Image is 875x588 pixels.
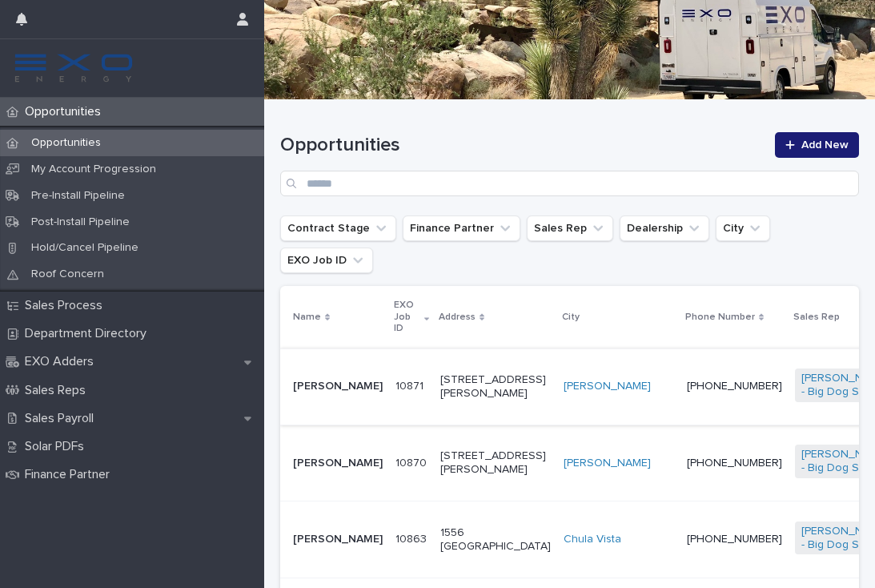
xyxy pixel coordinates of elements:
[685,308,755,326] p: Phone Number
[280,248,373,273] button: EXO Job ID
[403,215,520,241] button: Finance Partner
[18,136,114,150] p: Opportunities
[293,533,383,546] p: [PERSON_NAME]
[564,380,651,393] a: [PERSON_NAME]
[801,139,849,151] span: Add New
[440,526,551,554] p: 1556 [GEOGRAPHIC_DATA]
[687,534,782,545] a: [PHONE_NUMBER]
[13,52,134,84] img: FKS5r6ZBThi8E5hshIGi
[18,383,98,398] p: Sales Reps
[527,215,613,241] button: Sales Rep
[18,189,138,203] p: Pre-Install Pipeline
[18,163,169,176] p: My Account Progression
[395,453,430,470] p: 10870
[394,296,420,337] p: EXO Job ID
[18,467,122,482] p: Finance Partner
[293,380,383,393] p: [PERSON_NAME]
[280,134,765,157] h1: Opportunities
[395,377,427,393] p: 10871
[18,439,97,454] p: Solar PDFs
[562,308,580,326] p: City
[18,326,159,341] p: Department Directory
[18,241,151,255] p: Hold/Cancel Pipeline
[687,457,782,469] a: [PHONE_NUMBER]
[793,308,840,326] p: Sales Rep
[18,411,106,426] p: Sales Payroll
[564,533,621,546] a: Chula Vista
[716,215,770,241] button: City
[280,171,859,196] input: Search
[564,457,651,470] a: [PERSON_NAME]
[775,132,859,158] a: Add New
[18,104,114,119] p: Opportunities
[439,308,476,326] p: Address
[620,215,709,241] button: Dealership
[293,457,383,470] p: [PERSON_NAME]
[280,215,396,241] button: Contract Stage
[440,373,551,401] p: [STREET_ADDRESS][PERSON_NAME]
[18,215,142,229] p: Post-Install Pipeline
[687,381,782,392] a: [PHONE_NUMBER]
[18,268,117,281] p: Roof Concern
[18,354,106,369] p: EXO Adders
[440,449,551,477] p: [STREET_ADDRESS][PERSON_NAME]
[18,298,115,313] p: Sales Process
[395,530,430,546] p: 10863
[293,308,321,326] p: Name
